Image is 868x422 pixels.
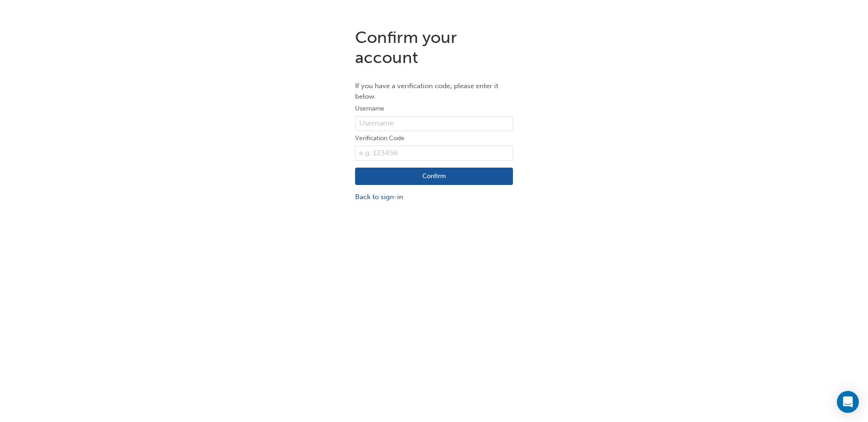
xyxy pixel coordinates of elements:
[355,192,513,202] a: Back to sign-in
[355,27,513,67] h1: Confirm your account
[355,81,513,101] p: If you have a verification code, please enter it below.
[355,168,513,185] button: Confirm
[355,146,513,161] input: e.g. 123456
[355,133,513,144] label: Verification Code
[837,391,859,413] div: Open Intercom Messenger
[355,116,513,132] input: Username
[355,103,513,114] label: Username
